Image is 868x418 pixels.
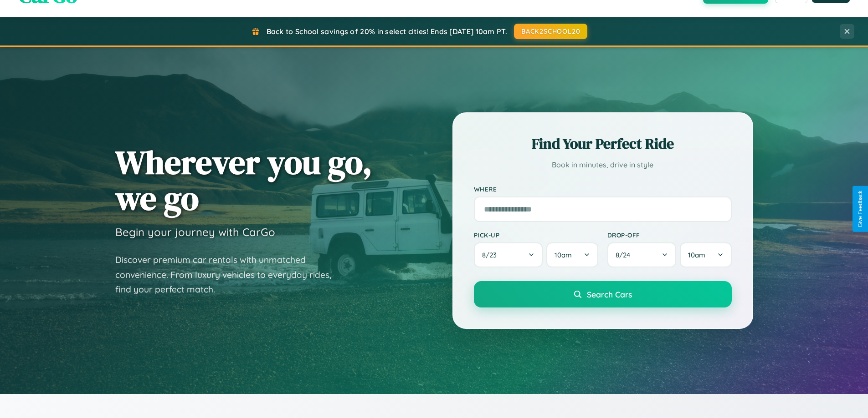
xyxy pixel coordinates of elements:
button: Search Cars [474,281,732,307]
button: BACK2SCHOOL20 [514,24,587,39]
div: Give Feedback [857,191,863,227]
span: Back to School savings of 20% in select cities! Ends [DATE] 10am PT. [267,27,507,36]
h1: Wherever you go, we go [115,144,372,216]
button: 8/24 [607,242,677,267]
label: Where [474,185,732,193]
button: 10am [546,242,598,267]
span: Search Cars [587,289,632,299]
button: 10am [680,242,731,267]
h2: Find Your Perfect Ride [474,134,732,154]
h3: Begin your journey with CarGo [115,225,275,239]
label: Pick-up [474,231,598,239]
span: 8 / 24 [616,251,635,259]
p: Discover premium car rentals with unmatched convenience. From luxury vehicles to everyday rides, ... [115,252,343,297]
button: 8/23 [474,242,543,267]
label: Drop-off [607,231,732,239]
span: 10am [688,251,705,259]
p: Book in minutes, drive in style [474,158,732,171]
span: 10am [555,251,572,259]
span: 8 / 23 [482,251,501,259]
